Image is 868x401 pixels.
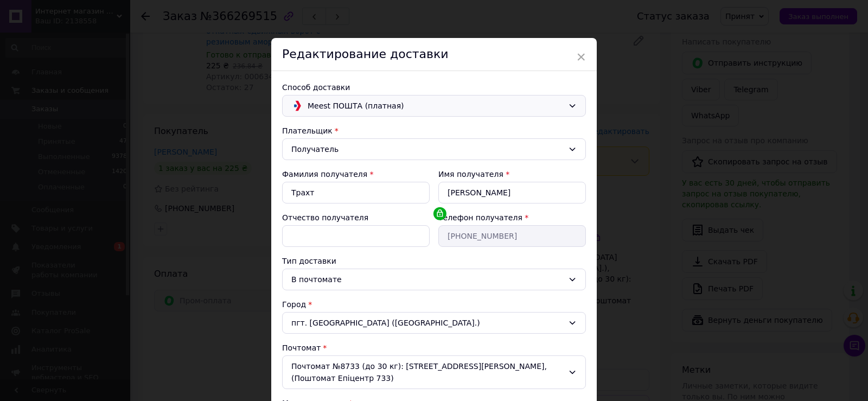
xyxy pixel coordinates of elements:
[576,48,586,66] span: ×
[438,213,522,222] label: Телефон получателя
[282,299,586,310] div: Город
[282,312,586,334] div: пгт. [GEOGRAPHIC_DATA] ([GEOGRAPHIC_DATA].)
[282,170,367,179] label: Фамилия получателя
[282,342,586,353] div: Почтомат
[282,213,368,222] label: Отчество получателя
[291,273,564,285] div: В почтомате
[308,100,564,112] span: Meest ПОШТА (платная)
[282,82,586,93] div: Способ доставки
[282,256,586,266] div: Тип доставки
[438,170,503,179] label: Имя получателя
[282,355,586,389] div: Почтомат №8733 (до 30 кг): [STREET_ADDRESS][PERSON_NAME], (Поштомат Епіцентр 733)
[291,143,564,155] div: Получатель
[438,225,586,247] input: Например, 055 123 45 67
[282,125,586,136] div: Плательщик
[271,38,597,71] div: Редактирование доставки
